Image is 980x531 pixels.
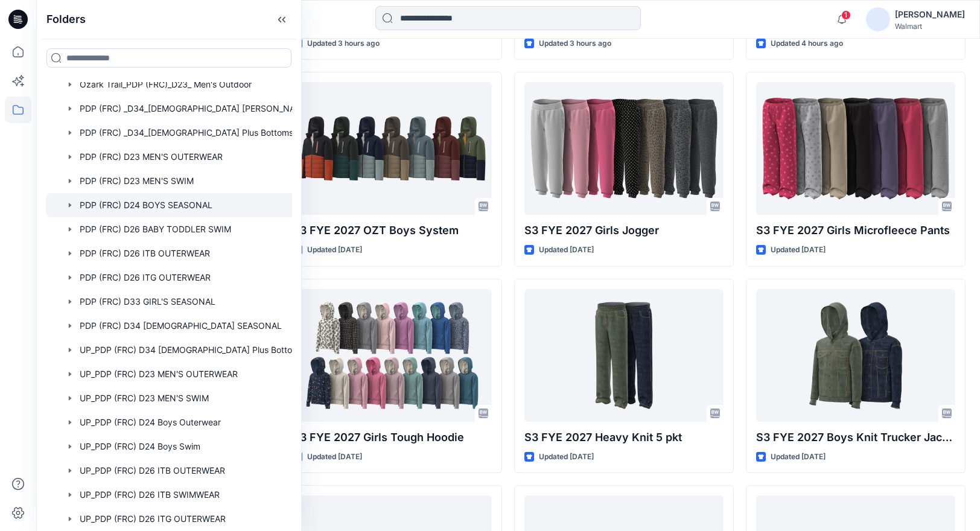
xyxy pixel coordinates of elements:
p: Updated 4 hours ago [771,37,843,50]
a: S3 FYE 2027 Girls Tough Hoodie [293,289,492,422]
p: Updated [DATE] [307,244,362,256]
span: 1 [841,10,851,20]
p: S3 FYE 2027 Boys Knit Trucker Jacket [756,429,955,446]
div: Walmart [895,22,965,31]
a: S3 FYE 2027 Girls Jogger [524,82,724,215]
p: Updated [DATE] [771,451,826,463]
p: Updated 3 hours ago [307,37,380,50]
p: S3 FYE 2027 Girls Jogger [524,222,724,239]
a: S3 FYE 2027 OZT Boys System [293,82,492,215]
div: [PERSON_NAME] [895,7,965,22]
a: S3 FYE 2027 Boys Knit Trucker Jacket [756,289,955,422]
a: S3 FYE 2027 Heavy Knit 5 pkt [524,289,724,422]
p: S3 FYE 2027 Heavy Knit 5 pkt [524,429,724,446]
p: Updated [DATE] [539,451,594,463]
p: Updated [DATE] [771,244,826,256]
p: S3 FYE 2027 Girls Tough Hoodie [293,429,492,446]
p: Updated [DATE] [539,244,594,256]
p: S3 FYE 2027 OZT Boys System [293,222,492,239]
a: S3 FYE 2027 Girls Microfleece Pants [756,82,955,215]
p: Updated 3 hours ago [539,37,611,50]
p: S3 FYE 2027 Girls Microfleece Pants [756,222,955,239]
img: avatar [866,7,890,31]
p: Updated [DATE] [307,451,362,463]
